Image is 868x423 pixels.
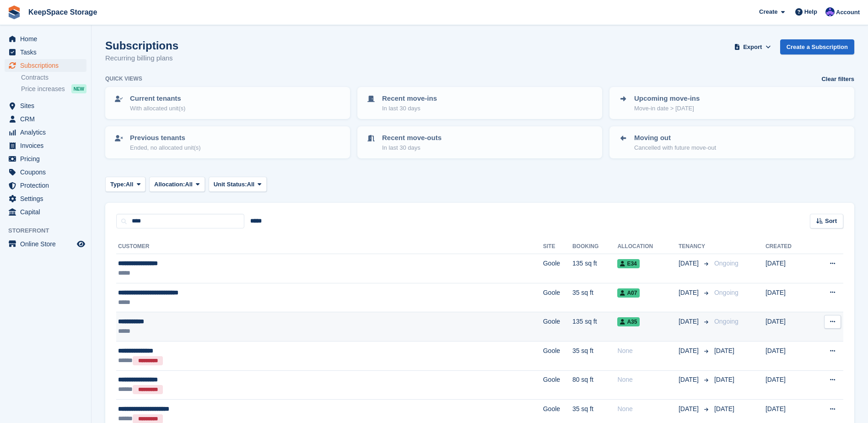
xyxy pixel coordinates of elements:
span: Sort [825,217,837,226]
span: [DATE] [679,346,701,356]
button: Allocation: All [149,177,205,192]
span: Online Store [20,238,75,250]
td: [DATE] [766,254,810,283]
span: Price increases [21,85,65,93]
span: [DATE] [679,259,701,268]
th: Tenancy [679,239,711,254]
th: Customer [116,239,543,254]
a: Previous tenants Ended, no allocated unit(s) [106,127,349,157]
div: None [617,404,679,414]
p: In last 30 days [382,143,442,152]
td: Goole [543,283,572,312]
p: Recurring billing plans [105,53,178,64]
p: Moving out [634,133,716,143]
span: Ongoing [714,318,739,325]
p: Current tenants [130,93,185,104]
td: 135 sq ft [572,254,617,283]
a: menu [5,192,86,205]
td: 135 sq ft [572,312,617,342]
span: Tasks [20,46,75,59]
a: Contracts [21,73,86,82]
th: Site [543,239,572,254]
a: Create a Subscription [780,39,854,54]
span: Protection [20,179,75,192]
span: Analytics [20,126,75,139]
span: All [247,180,255,189]
div: None [617,375,679,385]
a: menu [5,99,86,112]
span: A07 [617,288,640,298]
h1: Subscriptions [105,39,178,52]
td: 80 sq ft [572,370,617,400]
span: [DATE] [679,317,701,326]
span: [DATE] [714,347,734,354]
p: Previous tenants [130,133,201,143]
span: [DATE] [714,405,734,412]
p: Recent move-ins [382,93,437,104]
h6: Quick views [105,75,142,83]
td: 35 sq ft [572,283,617,312]
span: Type: [110,180,126,189]
p: With allocated unit(s) [130,104,185,113]
img: stora-icon-8386f47178a22dfd0bd8f6a31ec36ba5ce8667c1dd55bd0f319d3a0aa187defe.svg [7,5,21,19]
span: [DATE] [679,288,701,298]
span: Coupons [20,166,75,179]
td: Goole [543,341,572,370]
a: Recent move-ins In last 30 days [358,88,601,118]
a: Recent move-outs In last 30 days [358,127,601,157]
span: Capital [20,206,75,218]
a: menu [5,166,86,179]
a: menu [5,126,86,139]
a: Upcoming move-ins Move-in date > [DATE] [610,88,853,118]
span: E34 [617,259,639,268]
span: Ongoing [714,260,739,267]
span: Sites [20,99,75,112]
td: Goole [543,370,572,400]
p: Upcoming move-ins [634,93,700,104]
button: Type: All [105,177,146,192]
p: Move-in date > [DATE] [634,104,700,113]
span: Settings [20,192,75,205]
td: [DATE] [766,370,810,400]
a: menu [5,206,86,218]
a: menu [5,238,86,250]
div: None [617,346,679,356]
button: Unit Status: All [209,177,267,192]
a: menu [5,113,86,125]
button: Export [733,39,773,54]
a: menu [5,139,86,152]
a: menu [5,33,86,45]
span: [DATE] [679,375,701,385]
span: CRM [20,113,75,125]
span: [DATE] [714,376,734,383]
p: Cancelled with future move-out [634,143,716,152]
span: Invoices [20,139,75,152]
a: Preview store [75,239,86,249]
a: Clear filters [821,75,854,84]
span: Pricing [20,152,75,165]
p: Ended, no allocated unit(s) [130,143,201,152]
td: Goole [543,254,572,283]
th: Allocation [617,239,679,254]
p: Recent move-outs [382,133,442,143]
span: Account [836,8,860,17]
span: Subscriptions [20,59,75,72]
th: Booking [572,239,617,254]
div: NEW [71,84,86,93]
a: menu [5,59,86,72]
td: 35 sq ft [572,341,617,370]
p: In last 30 days [382,104,437,113]
span: Storefront [8,226,91,235]
th: Created [766,239,810,254]
td: [DATE] [766,312,810,342]
span: [DATE] [679,404,701,414]
span: Export [743,43,762,52]
a: menu [5,152,86,165]
a: Price increases NEW [21,84,86,94]
a: menu [5,179,86,192]
a: Current tenants With allocated unit(s) [106,88,349,118]
span: Unit Status: [214,180,247,189]
a: KeepSpace Storage [25,5,101,20]
img: Chloe Clark [825,7,835,16]
span: Help [804,7,817,16]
